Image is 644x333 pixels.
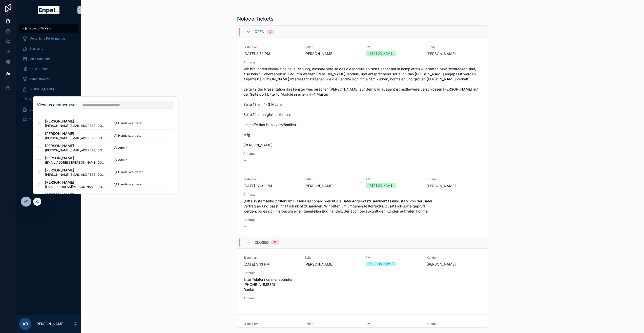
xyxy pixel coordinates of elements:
span: Anfrage [243,60,482,64]
span: Neue Kunden [29,67,49,71]
a: [PERSON_NAME] [427,183,456,188]
span: PM [366,256,421,260]
span: Admin [118,146,127,150]
span: Monatliche Performance [29,37,65,41]
a: [PERSON_NAME] [427,262,456,267]
span: Bitte Telefonnummer abändern [PHONE_NUMBER] Danke [243,277,482,292]
span: Admin [118,158,127,162]
h2: View as another user [37,102,77,108]
span: PM [366,45,421,49]
span: Noloco Tickets [29,26,51,30]
span: Kunde [427,256,482,260]
a: Startseite [19,44,78,53]
span: [PERSON_NAME] [45,119,106,124]
span: -- [243,158,246,163]
span: Wissensdatenbank [29,97,56,101]
span: [PERSON_NAME] [304,51,359,56]
span: [PERSON_NAME] [45,143,106,148]
a: [PERSON_NAME] [427,51,456,56]
span: [DATE] 3:13 PM [243,262,298,267]
span: Handelsvertreter [118,121,143,125]
span: [EMAIL_ADDRESS][PERSON_NAME][DOMAIN_NAME] [45,185,106,189]
span: Erstellt am [243,45,298,49]
span: Kunde [427,45,482,49]
a: Wissensdatenbank [19,95,78,104]
span: [PERSON_NAME] [45,155,106,161]
span: [DATE] 12:32 PM [243,183,298,188]
span: Seller [304,45,359,49]
a: PM Übersicht [19,115,78,124]
span: [PERSON_NAME] [45,131,106,136]
span: PM [366,322,421,326]
span: Seller [304,177,359,181]
a: Monatliche Performance [19,34,78,43]
span: [PERSON_NAME][EMAIL_ADDRESS][DOMAIN_NAME] [45,173,106,177]
a: Über mich [19,105,78,114]
span: [PERSON_NAME][EMAIL_ADDRESS][DOMAIN_NAME] [45,136,106,140]
span: [PERSON_NAME] [45,180,106,185]
span: Erstellt am [243,322,298,326]
a: Mein Kalender [19,54,78,63]
span: Seller [304,322,359,326]
div: [PERSON_NAME] [369,183,393,188]
span: -- [243,224,246,229]
a: Neue Kunden [19,64,78,74]
span: -- [243,302,246,307]
span: [PERSON_NAME] [29,87,54,91]
span: [PERSON_NAME] [45,192,106,197]
div: scrollable content [16,20,81,131]
div: [PERSON_NAME] [369,51,393,56]
span: Anhang [243,218,482,222]
a: Noloco Tickets [19,24,78,33]
span: Handelsvertreter [118,182,143,186]
p: [PERSON_NAME] [35,321,65,326]
span: Erstellt am [243,177,298,181]
span: Startseite [29,47,43,51]
a: Aktive Kunden [19,75,78,84]
span: PM Übersicht [29,118,49,122]
span: Seller [304,256,359,260]
div: 11 [274,240,276,244]
div: 2 [269,30,271,34]
img: App logo [38,6,59,14]
span: Handelsvertreter [118,134,143,138]
span: Handelsvertreter [118,170,143,174]
span: Anhang [243,296,482,300]
span: [PERSON_NAME][EMAIL_ADDRESS][DOMAIN_NAME] [45,124,106,128]
span: Anhang [243,152,482,156]
span: Erstellt am [243,256,298,260]
span: Kunde [427,322,482,326]
span: [DATE] 2:52 PM [243,51,298,56]
span: Closed [255,240,269,245]
span: Anfrage [243,271,482,275]
h1: Noloco Tickets [237,15,274,22]
span: Anfrage [243,192,482,197]
a: [PERSON_NAME] [19,85,78,94]
span: AB [23,321,28,327]
span: [PERSON_NAME] [45,168,106,173]
span: PM [366,177,421,181]
div: [PERSON_NAME] [369,262,393,266]
span: [PERSON_NAME] [304,183,359,188]
span: Open [255,29,264,34]
span: Kunde [427,177,482,181]
span: [PERSON_NAME] [304,262,359,267]
span: Wir bräuchten einmal eine neue Planung, diesmal bitte so das die Module an den Dächer nur in komp... [243,66,482,148]
span: „Bitte systemseitig prüfen: Im E-Mail-Dashboard weicht die Datei Angebotszusammenfassung stark vo... [243,199,482,214]
span: Aktive Kunden [29,77,50,81]
span: Mein Kalender [29,57,50,61]
span: [EMAIL_ADDRESS][PERSON_NAME][DOMAIN_NAME] [45,161,106,165]
span: [PERSON_NAME][EMAIL_ADDRESS][DOMAIN_NAME] [45,148,106,152]
span: Über mich [29,108,44,112]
